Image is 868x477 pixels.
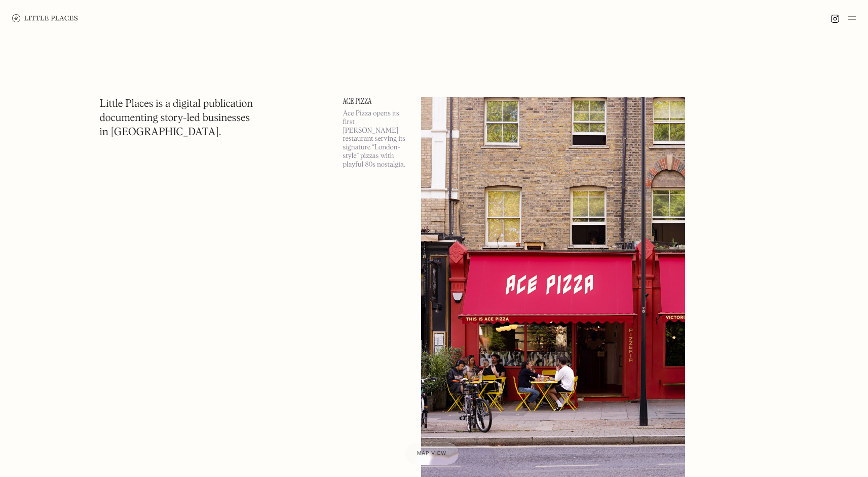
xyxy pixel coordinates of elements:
a: Ace Pizza [343,97,409,105]
h1: Little Places is a digital publication documenting story-led businesses in [GEOGRAPHIC_DATA]. [100,97,253,140]
a: Map view [405,443,459,465]
p: Ace Pizza opens its first [PERSON_NAME] restaurant serving its signature “London-style” pizzas wi... [343,109,409,169]
span: Map view [417,451,446,456]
